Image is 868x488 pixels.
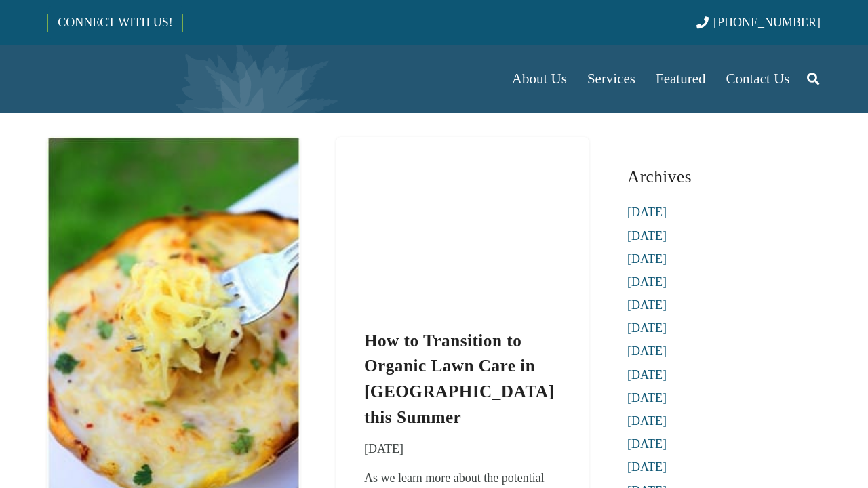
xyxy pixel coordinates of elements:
span: Featured [656,70,705,87]
a: Best Recipes by Month for New Jersey Residents [47,140,300,154]
span: Services [587,70,635,87]
a: [DATE] [627,205,667,219]
a: Borst-Logo [47,52,273,106]
a: How to Transition to Organic Lawn Care in Bergen County this Summer [336,140,589,154]
a: [DATE] [627,229,667,243]
a: [DATE] [627,437,667,451]
a: How to Transition to Organic Lawn Care in [GEOGRAPHIC_DATA] this Summer [364,331,555,426]
h3: Archives [627,161,821,192]
span: [PHONE_NUMBER] [713,16,821,29]
a: Search [800,62,827,96]
span: Contact Us [726,70,790,87]
time: 29 July 2020 at 03:22:36 America/New_York [364,439,403,459]
a: CONNECT WITH US! [48,6,182,39]
a: [DATE] [627,368,667,382]
a: [DATE] [627,414,667,428]
a: [DATE] [627,391,667,405]
a: [DATE] [627,321,667,335]
a: [DATE] [627,460,667,474]
a: [DATE] [627,344,667,358]
a: Services [577,45,646,113]
a: [PHONE_NUMBER] [696,16,821,29]
a: [DATE] [627,298,667,312]
a: Featured [646,45,715,113]
a: About Us [502,45,577,113]
a: [DATE] [627,275,667,289]
a: Contact Us [716,45,800,113]
span: About Us [512,70,567,87]
a: [DATE] [627,252,667,266]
